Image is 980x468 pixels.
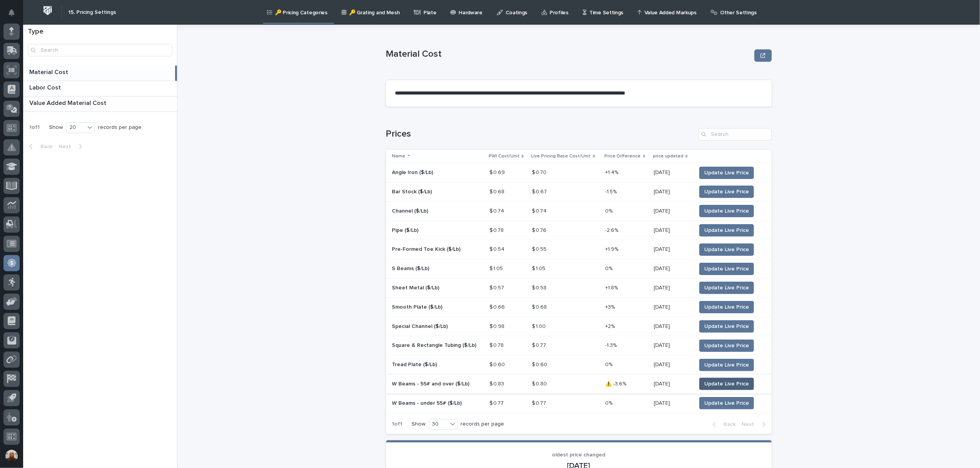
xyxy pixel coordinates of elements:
span: Update Live Price [704,265,749,273]
p: 1 of 1 [386,415,409,434]
h1: Type [28,28,172,36]
p: [DATE] [654,187,671,195]
p: ⚠️ -3.6% [606,379,628,387]
tr: Sheet Metal ($/Lb)Sheet Metal ($/Lb) $ 0.57$ 0.57 $ 0.58$ 0.58 +1.8%+1.8% [DATE][DATE] Update Liv... [386,278,772,297]
p: $ 0.78 [489,341,505,349]
p: [DATE] [654,245,671,253]
span: Update Live Price [704,361,749,369]
span: Update Live Price [704,342,749,350]
p: Show [49,124,63,131]
p: 0% [606,360,614,368]
p: +3% [606,302,617,311]
p: [DATE] [654,399,671,407]
p: Special Channel ($/Lb) [392,322,450,330]
p: $ 0.74 [532,206,548,215]
p: [DATE] [654,206,671,215]
tr: Pipe ($/Lb)Pipe ($/Lb) $ 0.78$ 0.78 $ 0.76$ 0.76 -2.6%-2.6% [DATE][DATE] Update Live Price [386,221,772,240]
div: 30 [429,420,448,428]
p: Smooth Plate ($/Lb) [392,302,444,311]
p: PWI Cost/Unit [489,152,520,161]
tr: Angle Iron ($/Lb)Angle Iron ($/Lb) $ 0.69$ 0.69 $ 0.70$ 0.70 +1.4%+1.4% [DATE][DATE] Update Live ... [386,163,772,182]
p: W Beams - under 55# ($/Lb) [392,399,464,407]
h1: Prices [386,128,695,140]
p: [DATE] [654,302,671,311]
p: $ 0.83 [489,379,506,387]
span: oldest price changed [552,452,606,458]
p: -1.3% [606,341,619,349]
p: $ 0.74 [489,206,506,215]
button: Update Live Price [699,320,754,333]
button: Update Live Price [699,243,754,256]
p: $ 0.70 [532,168,548,176]
span: Back [719,422,736,427]
p: $ 0.76 [532,226,548,234]
p: $ 1.05 [532,264,547,272]
tr: Tread Plate ($/Lb)Tread Plate ($/Lb) $ 0.60$ 0.60 $ 0.60$ 0.60 0%0% [DATE][DATE] Update Live Price [386,355,772,375]
button: Next [56,143,88,150]
button: Update Live Price [699,378,754,390]
p: $ 0.60 [489,360,506,368]
p: $ 0.54 [489,245,506,253]
p: Sheet Metal ($/Lb) [392,283,441,291]
p: +1.8% [606,283,620,291]
span: Update Live Price [704,246,749,253]
tr: Channel ($/Lb)Channel ($/Lb) $ 0.74$ 0.74 $ 0.74$ 0.74 0%0% [DATE][DATE] Update Live Price [386,201,772,221]
p: 0% [606,264,614,272]
p: $ 0.60 [532,360,549,368]
p: $ 0.57 [489,283,506,291]
button: Update Live Price [699,397,754,409]
p: [DATE] [654,379,671,387]
p: $ 0.77 [489,399,505,407]
span: Update Live Price [704,303,749,311]
p: Material Cost [386,49,752,60]
tr: Bar Stock ($/Lb)Bar Stock ($/Lb) $ 0.68$ 0.68 $ 0.67$ 0.67 -1.5%-1.5% [DATE][DATE] Update Live Price [386,182,772,201]
span: Update Live Price [704,226,749,234]
button: Notifications [3,5,20,21]
p: $ 0.68 [532,302,549,311]
p: Value Added Material Cost [29,98,108,107]
button: Update Live Price [699,263,754,275]
p: Bar Stock ($/Lb) [392,187,434,195]
span: Update Live Price [704,284,749,292]
span: Update Live Price [704,207,749,215]
h2: 15. Pricing Settings [68,9,116,16]
p: Name [392,152,406,161]
p: Pre-Formed Toe Kick ($/Lb) [392,245,462,253]
tr: Pre-Formed Toe Kick ($/Lb)Pre-Formed Toe Kick ($/Lb) $ 0.54$ 0.54 $ 0.55$ 0.55 +1.9%+1.9% [DATE][... [386,240,772,259]
p: [DATE] [654,341,671,349]
p: [DATE] [654,226,671,234]
div: 20 [66,123,85,132]
p: $ 0.58 [532,283,548,291]
button: Update Live Price [699,359,754,371]
button: users-avatar [3,448,20,464]
p: [DATE] [654,322,671,330]
p: S Beams ($/Lb) [392,264,431,272]
p: Square & Rectangle Tubing ($/Lb) [392,341,478,349]
span: Update Live Price [704,169,749,177]
p: Angle Iron ($/Lb) [392,168,435,176]
p: Labor Cost [29,83,62,91]
p: Pipe ($/Lb) [392,226,420,234]
p: $ 0.66 [489,302,506,311]
div: Search [698,128,772,140]
p: $ 0.55 [532,245,548,253]
p: $ 0.78 [489,226,505,234]
button: Next [739,421,772,428]
button: Back [23,143,56,150]
tr: W Beams - 55# and over ($/Lb)W Beams - 55# and over ($/Lb) $ 0.83$ 0.83 $ 0.80$ 0.80 ⚠️ -3.6%⚠️ -... [386,374,772,394]
p: Tread Plate ($/Lb) [392,360,439,368]
button: Update Live Price [699,340,754,352]
p: Material Cost [29,67,70,76]
img: Workspace Logo [40,3,55,18]
p: $ 0.77 [532,341,548,349]
span: Next [59,144,76,149]
span: Update Live Price [704,188,749,196]
input: Search [28,44,172,56]
p: $ 0.80 [532,379,549,387]
button: Update Live Price [699,301,754,313]
tr: S Beams ($/Lb)S Beams ($/Lb) $ 1.05$ 1.05 $ 1.05$ 1.05 0%0% [DATE][DATE] Update Live Price [386,259,772,279]
p: $ 0.69 [489,168,506,176]
button: Back [707,421,739,428]
a: Material CostMaterial Cost [23,66,177,81]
